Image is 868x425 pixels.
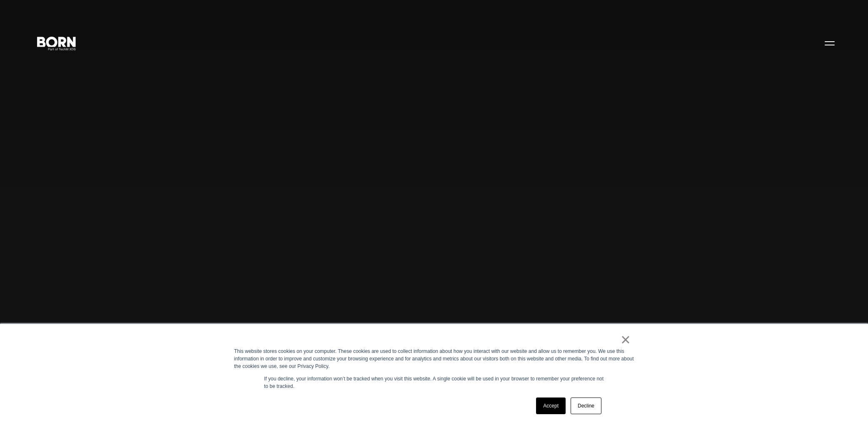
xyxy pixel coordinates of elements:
[536,397,566,414] a: Accept
[571,397,601,414] a: Decline
[234,347,634,370] div: This website stores cookies on your computer. These cookies are used to collect information about...
[820,34,840,52] button: Open
[621,336,631,343] a: ×
[264,375,604,390] p: If you decline, your information won’t be tracked when you visit this website. A single cookie wi...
